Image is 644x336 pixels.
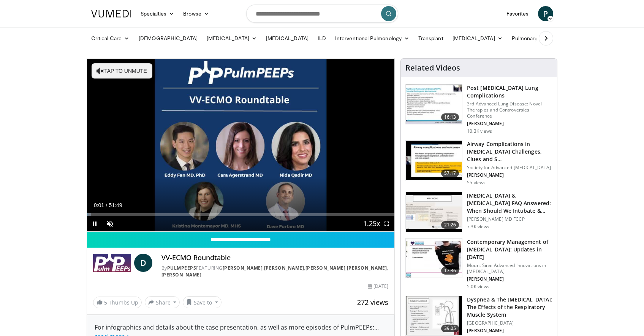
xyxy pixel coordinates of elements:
p: [PERSON_NAME] [467,121,552,127]
a: D [134,254,152,272]
button: Tap to unmute [92,63,152,79]
input: Search topics, interventions [246,5,398,23]
a: [PERSON_NAME] [223,265,263,271]
span: 272 views [357,298,388,307]
span: 16:13 [441,113,459,121]
a: [MEDICAL_DATA] [202,31,261,46]
button: Share [145,296,180,308]
p: [PERSON_NAME] [467,172,552,178]
img: VuMedi Logo [91,10,131,17]
span: / [106,202,108,208]
p: Society for Advanced [MEDICAL_DATA] [467,165,552,171]
span: 0:01 [94,202,104,208]
a: [PERSON_NAME] [264,265,304,271]
p: [PERSON_NAME] MD FCCP [467,216,552,222]
a: [PERSON_NAME] [347,265,387,271]
p: 7.3K views [467,224,489,230]
h3: Dyspnea & The [MEDICAL_DATA]: The Effects of the Respiratory Muscle System [467,296,552,319]
a: 5 Thumbs Up [93,297,142,308]
button: Save to [183,296,222,308]
p: [GEOGRAPHIC_DATA] [467,320,552,326]
div: Progress Bar [87,213,395,216]
video-js: Video Player [87,59,395,232]
h4: Related Videos [405,63,460,72]
a: ILD [313,31,331,46]
p: 10.3K views [467,128,492,134]
a: Transplant [414,31,448,46]
h4: VV-ECMO Roundtable [161,254,389,262]
a: PulmPEEPs [167,265,196,271]
a: 57:17 Airway Complications in [MEDICAL_DATA] Challenges, Clues and S… Society for Advanced [MEDIC... [405,140,552,186]
div: By FEATURING , , , , [161,265,389,278]
a: [PERSON_NAME] [305,265,346,271]
a: [MEDICAL_DATA] [448,31,507,46]
h3: Airway Complications in [MEDICAL_DATA] Challenges, Clues and S… [467,140,552,163]
a: Specialties [136,6,179,21]
h3: [MEDICAL_DATA] & [MEDICAL_DATA] FAQ Answered: When Should We Intubate & How Do We Adj… [467,192,552,215]
a: P [538,6,553,21]
span: 21:26 [441,221,459,229]
span: 57:17 [441,170,459,177]
img: 01e7c6f6-1739-4525-b7e5-680f7245a7f5.150x105_q85_crop-smart_upscale.jpg [406,141,462,180]
p: [PERSON_NAME] [467,328,552,334]
a: [DEMOGRAPHIC_DATA] [134,31,202,46]
button: Pause [87,216,102,231]
img: PulmPEEPs [93,254,131,272]
img: 667297da-f7fe-4586-84bf-5aeb1aa9adcb.150x105_q85_crop-smart_upscale.jpg [406,85,462,124]
img: df55f059-d842-45fe-860a-7f3e0b094e1d.150x105_q85_crop-smart_upscale.jpg [406,239,462,278]
p: 3rd Advanced Lung Disease: Novel Therapies and Controversies Conference [467,101,552,119]
a: Favorites [502,6,533,21]
p: [PERSON_NAME] [467,276,552,282]
a: Interventional Pulmonology [331,31,414,46]
h3: Post [MEDICAL_DATA] Lung Complications [467,84,552,99]
img: 0f7493d4-2bdb-4f17-83da-bd9accc2ebef.150x105_q85_crop-smart_upscale.jpg [406,192,462,232]
a: Critical Care [87,31,134,46]
a: [PERSON_NAME] [161,272,202,278]
span: 51:49 [109,202,122,208]
span: 39:05 [441,325,459,332]
a: Pulmonary Infection [507,31,573,46]
h3: Contemporary Management of [MEDICAL_DATA]: Updates in [DATE] [467,238,552,261]
p: Mount Sinai Advanced Innovations in [MEDICAL_DATA] [467,262,552,275]
button: Fullscreen [379,216,394,231]
a: 16:13 Post [MEDICAL_DATA] Lung Complications 3rd Advanced Lung Disease: Novel Therapies and Contr... [405,84,552,134]
div: [DATE] [368,283,388,290]
span: 17:36 [441,267,459,275]
a: 17:36 Contemporary Management of [MEDICAL_DATA]: Updates in [DATE] Mount Sinai Advanced Innovatio... [405,238,552,290]
a: Browse [179,6,214,21]
img: dac1df02-c4b5-4f70-8da0-e755575f8037.150x105_q85_crop-smart_upscale.jpg [406,296,462,336]
p: 5.0K views [467,284,489,290]
span: 5 [104,299,107,306]
a: 21:26 [MEDICAL_DATA] & [MEDICAL_DATA] FAQ Answered: When Should We Intubate & How Do We Adj… [PER... [405,192,552,232]
button: Unmute [102,216,117,231]
button: Playback Rate [364,216,379,231]
p: 55 views [467,180,486,186]
a: [MEDICAL_DATA] [261,31,313,46]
